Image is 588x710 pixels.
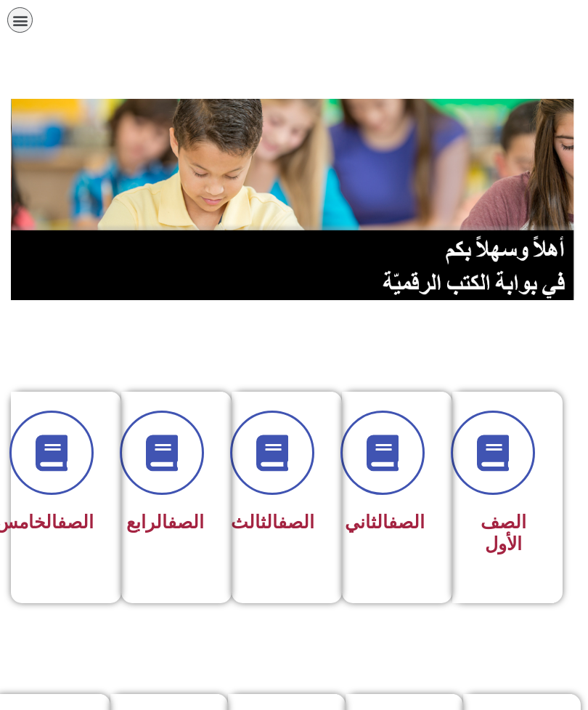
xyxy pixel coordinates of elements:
span: الصف الأول [481,512,526,554]
span: الثاني [345,512,425,533]
a: الصف [278,512,314,533]
a: الصف [57,512,94,533]
a: الصف [168,512,204,533]
span: الثالث [231,512,314,533]
span: الرابع [126,512,204,533]
div: כפתור פתיחת תפריט [7,7,33,33]
a: الصف [388,512,425,533]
